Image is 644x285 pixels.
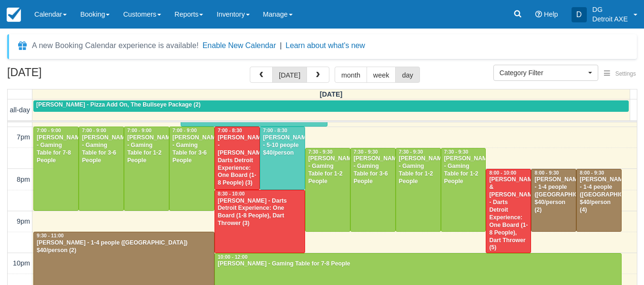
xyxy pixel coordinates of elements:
[593,5,628,14] p: DG
[367,67,396,83] button: week
[217,260,619,268] div: [PERSON_NAME] - Gaming Table for 7-8 People
[353,155,393,186] div: [PERSON_NAME] - Gaming Table for 3-6 People
[320,90,343,98] span: [DATE]
[13,259,30,267] span: 10pm
[576,169,622,232] a: 8:00 - 9:30[PERSON_NAME] - 1-4 people ([GEOGRAPHIC_DATA]) $40/person (4)
[272,67,307,83] button: [DATE]
[173,128,197,133] span: 7:00 - 9:00
[37,128,61,133] span: 7:00 - 9:00
[305,148,350,232] a: 7:30 - 9:30[PERSON_NAME] - Gaming Table for 1-2 People
[598,67,642,81] button: Settings
[203,41,276,50] button: Enable New Calendar
[593,14,628,24] p: Detroit AXE
[263,134,302,157] div: [PERSON_NAME] - 5-10 people $40/person
[7,8,21,22] img: checkfront-main-nav-mini-logo.png
[399,155,438,186] div: [PERSON_NAME] - Gaming Table for 1-2 People
[79,127,124,211] a: 7:00 - 9:00[PERSON_NAME] - Gaming Table for 3-6 People
[335,67,367,83] button: month
[263,128,287,133] span: 7:00 - 8:30
[544,10,558,18] span: Help
[535,11,542,18] i: Help
[33,127,79,211] a: 7:00 - 9:00[PERSON_NAME] - Gaming Table for 7-8 People
[218,128,242,133] span: 7:00 - 8:30
[441,148,486,232] a: 7:30 - 9:30[PERSON_NAME] - Gaming Table for 1-2 People
[579,176,619,214] div: [PERSON_NAME] - 1-4 people ([GEOGRAPHIC_DATA]) $40/person (4)
[36,239,212,255] div: [PERSON_NAME] - 1-4 people ([GEOGRAPHIC_DATA]) $40/person (2)
[124,127,169,211] a: 7:00 - 9:00[PERSON_NAME] - Gaming Table for 1-2 People
[572,7,587,22] div: D
[395,67,419,83] button: day
[169,127,215,211] a: 7:00 - 9:00[PERSON_NAME] - Gaming Table for 3-6 People
[489,176,528,252] div: [PERSON_NAME] & [PERSON_NAME] - Darts Detroit Experience: One Board (1-8 People), Dart Thrower (5)
[280,41,282,49] span: |
[217,134,257,187] div: [PERSON_NAME] - [PERSON_NAME], Darts Detroit Experience: One Board (1-8 People) (3)
[286,41,365,49] a: Learn about what's new
[36,134,76,165] div: [PERSON_NAME] - Gaming Table for 7-8 People
[33,100,629,112] a: [PERSON_NAME] - Pizza Add On, The Bullseye Package (2)
[350,148,396,232] a: 7:30 - 9:30[PERSON_NAME] - Gaming Table for 3-6 People
[399,149,423,155] span: 7:30 - 9:30
[127,134,166,165] div: [PERSON_NAME] - Gaming Table for 1-2 People
[260,127,305,190] a: 7:00 - 8:30[PERSON_NAME] - 5-10 people $40/person
[396,148,441,232] a: 7:30 - 9:30[PERSON_NAME] - Gaming Table for 1-2 People
[354,149,378,155] span: 7:30 - 9:30
[489,170,516,176] span: 8:00 - 10:00
[218,255,247,260] span: 10:00 - 12:00
[82,128,106,133] span: 7:00 - 9:00
[308,155,348,186] div: [PERSON_NAME] - Gaming Table for 1-2 People
[82,134,121,165] div: [PERSON_NAME] - Gaming Table for 3-6 People
[36,101,201,108] span: [PERSON_NAME] - Pizza Add On, The Bullseye Package (2)
[215,190,305,253] a: 8:30 - 10:00[PERSON_NAME] - Darts Detroit Experience: One Board (1-8 People), Dart Thrower (3)
[218,191,245,197] span: 8:30 - 10:00
[17,133,30,141] span: 7pm
[493,65,598,81] button: Category Filter
[127,128,152,133] span: 7:00 - 9:00
[217,197,302,228] div: [PERSON_NAME] - Darts Detroit Experience: One Board (1-8 People), Dart Thrower (3)
[486,169,531,253] a: 8:00 - 10:00[PERSON_NAME] & [PERSON_NAME] - Darts Detroit Experience: One Board (1-8 People), Dar...
[500,68,586,78] span: Category Filter
[444,155,483,186] div: [PERSON_NAME] - Gaming Table for 1-2 People
[534,176,573,214] div: [PERSON_NAME] - 1-4 people ([GEOGRAPHIC_DATA]) $40/person (2)
[7,67,128,84] h2: [DATE]
[308,149,333,155] span: 7:30 - 9:30
[580,170,604,176] span: 8:00 - 9:30
[32,40,199,51] div: A new Booking Calendar experience is available!
[534,170,559,176] span: 8:00 - 9:30
[37,233,64,238] span: 9:30 - 11:00
[615,70,636,77] span: Settings
[17,217,30,225] span: 9pm
[444,149,469,155] span: 7:30 - 9:30
[215,127,260,190] a: 7:00 - 8:30[PERSON_NAME] - [PERSON_NAME], Darts Detroit Experience: One Board (1-8 People) (3)
[531,169,576,232] a: 8:00 - 9:30[PERSON_NAME] - 1-4 people ([GEOGRAPHIC_DATA]) $40/person (2)
[172,134,212,165] div: [PERSON_NAME] - Gaming Table for 3-6 People
[17,176,30,183] span: 8pm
